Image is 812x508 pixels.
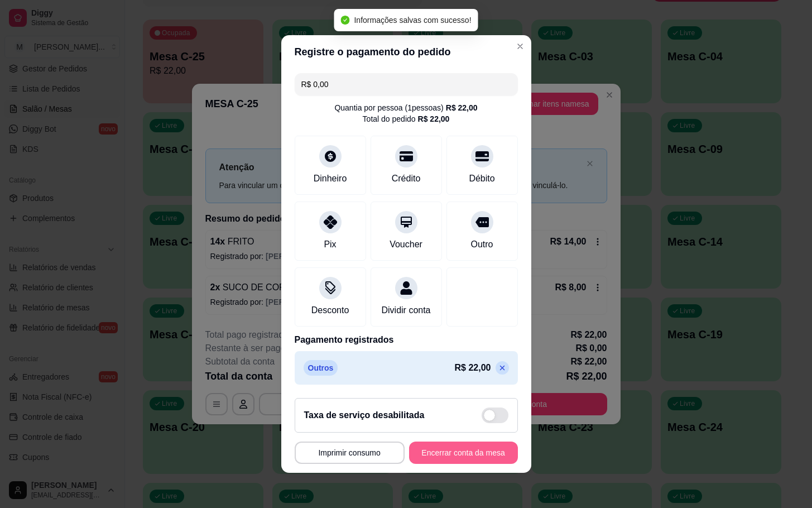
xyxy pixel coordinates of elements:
div: Crédito [392,172,421,185]
header: Registre o pagamento do pedido [281,35,531,69]
p: R$ 22,00 [455,361,491,375]
div: R$ 22,00 [418,113,450,124]
div: Outro [470,238,493,251]
span: Informações salvas com sucesso! [354,16,471,25]
button: Imprimir consumo [295,442,405,464]
span: check-circle [340,16,349,25]
input: Ex.: hambúrguer de cordeiro [301,73,511,95]
div: R$ 22,00 [446,102,478,113]
p: Pagamento registrados [295,333,518,347]
div: Total do pedido [363,113,450,124]
div: Dividir conta [381,304,430,317]
div: Dinheiro [314,172,347,185]
div: Quantia por pessoa ( 1 pessoas) [334,102,477,113]
button: Close [511,37,529,55]
div: Voucher [390,238,422,251]
button: Encerrar conta da mesa [409,442,518,464]
div: Débito [469,172,494,185]
div: Pix [324,238,336,251]
h2: Taxa de serviço desabilitada [304,409,425,422]
p: Outros [304,360,338,376]
div: Desconto [311,304,349,317]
